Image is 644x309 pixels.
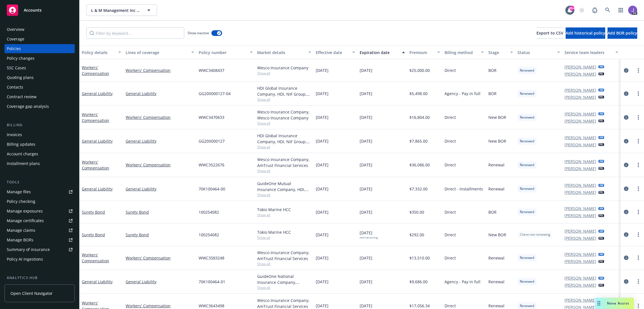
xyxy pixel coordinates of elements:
img: photo [628,6,637,15]
a: circleInformation [623,138,630,145]
a: Switch app [615,5,626,16]
div: Manage files [7,187,31,196]
div: Billing method [445,50,478,55]
span: Open Client Navigator [10,290,53,296]
span: WWC3522676 [199,162,224,168]
span: Renewed [520,209,534,214]
a: Coverage [5,35,75,44]
a: circleInformation [623,90,630,97]
span: GG20X000127-04 [199,91,231,96]
span: Direct - Installments [445,186,483,192]
a: Workers' Compensation [126,114,194,120]
a: [PERSON_NAME] [564,182,596,188]
span: Show all [257,97,311,102]
a: more [635,114,642,121]
span: 100254082 [199,209,219,215]
a: more [635,138,642,145]
a: Manage certificates [5,216,75,225]
span: Renewal [488,162,505,168]
span: $16,804.00 [409,114,430,120]
div: Market details [257,50,305,55]
button: Expiration date [357,46,407,59]
span: Show all [257,235,311,240]
span: Renewed [520,279,534,284]
span: Renewal [488,279,505,285]
button: Stage [486,46,515,59]
div: Tokio Marine HCC [257,207,311,213]
a: [PERSON_NAME] [564,297,596,303]
span: [DATE] [316,67,329,73]
span: Show all [257,145,311,149]
a: Manage files [5,187,75,196]
a: circleInformation [623,209,630,215]
a: circleInformation [623,114,630,121]
div: Billing updates [7,140,35,149]
div: Policy details [82,50,115,55]
a: Surety Bond [126,209,194,215]
span: Show all [257,168,311,173]
span: [DATE] [316,138,329,144]
div: Installment plans [7,159,40,168]
div: Tokio Marine HCC [257,229,311,235]
span: [DATE] [360,91,372,96]
div: Policy AI ingestions [7,255,43,264]
span: New BOR [488,232,506,238]
div: GuideOne Mutual Insurance Company, HDI, NIF Group, Inc. [257,181,311,192]
a: more [635,185,642,192]
div: Stage [488,50,507,55]
span: Renewal [488,186,505,192]
a: circleInformation [623,185,630,192]
a: General Liability [126,91,194,96]
a: more [635,231,642,238]
a: [PERSON_NAME] [564,205,596,211]
a: Account charges [5,149,75,158]
a: Surety Bond [82,232,105,237]
span: Renewed [520,255,534,260]
input: Filter by keyword... [86,27,184,39]
span: WWC3470633 [199,114,224,120]
span: Direct [445,114,456,120]
div: Summary of insurance [7,245,50,254]
span: $17,056.34 [409,303,430,309]
span: [DATE] [360,209,372,215]
span: WWC3643498 [199,303,224,309]
div: Lines of coverage [126,50,188,55]
a: Invoices [5,130,75,139]
a: more [635,67,642,74]
span: Renewed [520,139,534,144]
a: General Liability [126,279,194,285]
a: [PERSON_NAME] [564,111,596,117]
a: more [635,162,642,168]
div: Quoting plans [7,73,34,82]
span: Show inactive [188,31,209,35]
a: [PERSON_NAME] [564,251,596,257]
div: SSC Cases [7,63,26,72]
button: Add BOR policy [607,27,637,39]
a: Workers' Compensation [126,67,194,73]
span: [DATE] [316,279,329,285]
div: HDI Global Insurance Company, HDI, NIF Group, Inc. [257,133,311,145]
a: circleInformation [623,162,630,168]
div: Manage exposures [7,207,43,216]
span: [DATE] [360,162,372,168]
div: GuideOne National Insurance Company, GuideOne National Insurance Company, minico [257,273,311,285]
span: [DATE] [360,279,372,285]
div: Policies [7,44,21,53]
span: Client not renewing [520,232,550,237]
div: Manage claims [7,226,35,235]
a: Workers' Compensation [82,159,109,171]
a: Policy checking [5,197,75,206]
a: Policies [5,44,75,53]
a: General Liability [82,91,113,96]
span: L & M Management Inc DBA: Unique Construction Unique Painting [91,7,140,13]
a: Manage claims [5,226,75,235]
a: [PERSON_NAME] [564,235,596,241]
div: Manage certificates [7,216,44,225]
span: Direct [445,67,456,73]
a: Quoting plans [5,73,75,82]
div: Wesco Insurance Company, Wesco Insurance Company [257,109,311,121]
span: [DATE] [316,162,329,168]
a: Summary of insurance [5,245,75,254]
span: Renewal [488,255,505,261]
span: Show all [257,71,311,76]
